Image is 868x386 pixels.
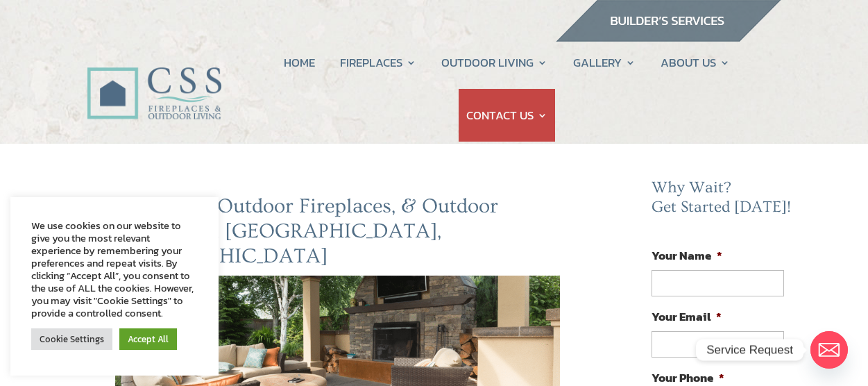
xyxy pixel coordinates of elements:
a: Cookie Settings [31,328,112,350]
a: CONTACT US [466,89,547,142]
label: Your Phone [652,370,724,385]
a: OUTDOOR LIVING [441,36,547,89]
a: builder services construction supply [555,28,781,47]
a: ABOUT US [661,36,730,89]
div: We use cookies on our website to give you the most relevant experience by remembering your prefer... [31,219,198,319]
img: CSS Fireplaces & Outdoor Living (Formerly Construction Solutions & Supply)- Jacksonville Ormond B... [87,31,221,126]
label: Your Name [652,248,722,263]
a: Accept All [119,328,177,350]
a: GALLERY [573,36,636,89]
a: FIREPLACES [340,36,416,89]
a: Email [810,331,848,369]
h2: Why Wait? Get Started [DATE]! [652,178,794,224]
label: Your Email [652,309,722,324]
a: HOME [284,36,315,89]
h2: Fireplaces, Outdoor Fireplaces, & Outdoor Kitchens in [GEOGRAPHIC_DATA], [GEOGRAPHIC_DATA] [115,194,561,276]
